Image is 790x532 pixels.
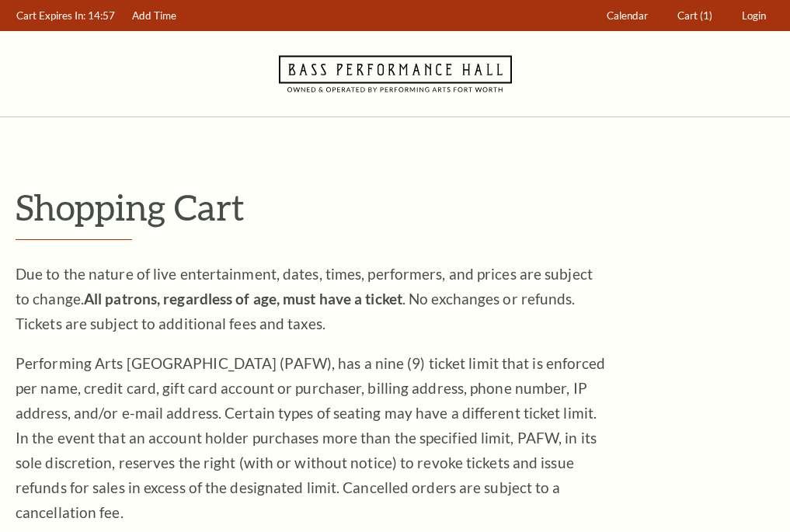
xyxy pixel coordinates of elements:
[125,1,184,31] a: Add Time
[16,265,593,332] span: Due to the nature of live entertainment, dates, times, performers, and prices are subject to chan...
[16,9,85,22] span: Cart Expires In:
[607,9,648,22] span: Calendar
[16,187,774,227] p: Shopping Cart
[84,290,402,308] strong: All patrons, regardless of age, must have a ticket
[700,9,712,22] span: (1)
[16,351,606,525] p: Performing Arts [GEOGRAPHIC_DATA] (PAFW), has a nine (9) ticket limit that is enforced per name, ...
[735,1,774,31] a: Login
[670,1,720,31] a: Cart (1)
[742,9,766,22] span: Login
[600,1,656,31] a: Calendar
[88,9,115,22] span: 14:57
[677,9,698,22] span: Cart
